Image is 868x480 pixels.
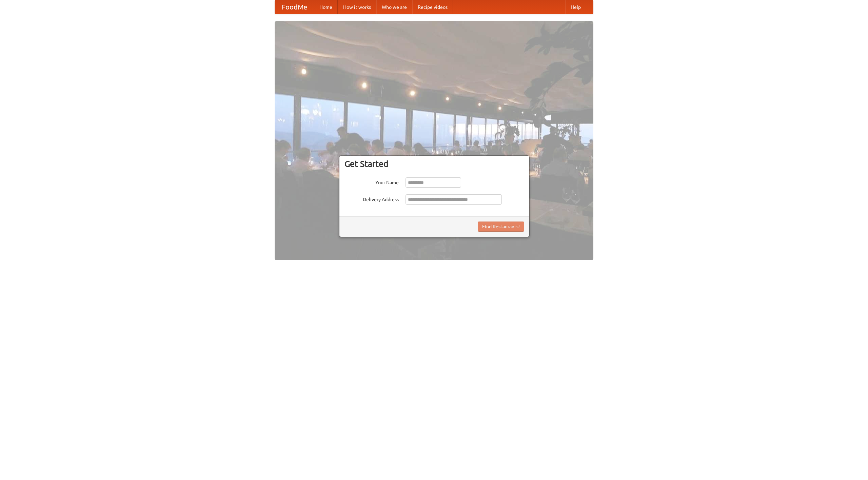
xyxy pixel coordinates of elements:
h3: Get Started [344,159,524,169]
a: Recipe videos [412,0,453,14]
label: Your Name [344,177,399,186]
label: Delivery Address [344,194,399,203]
a: Home [314,0,338,14]
a: FoodMe [275,0,314,14]
button: Find Restaurants! [478,222,524,232]
a: Who we are [376,0,412,14]
a: Help [565,0,586,14]
a: How it works [338,0,376,14]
